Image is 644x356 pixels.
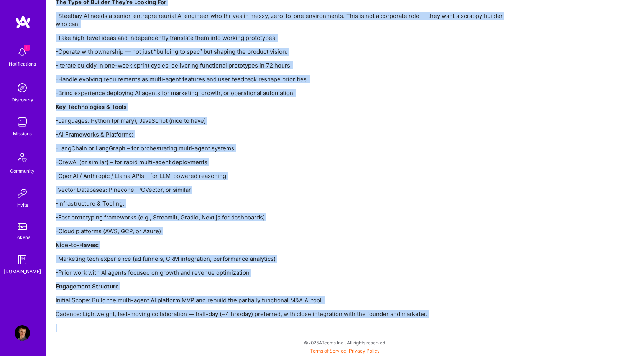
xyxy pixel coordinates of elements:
img: Invite [15,186,30,201]
a: Terms of Service [310,348,346,354]
strong: Key Technologies & Tools [56,103,127,110]
p: -Infrastructure & Tooling: [56,199,516,208]
p: -OpenAI / Anthropic / Llama APIs – for LLM-powered reasoning [56,172,516,180]
div: © 2025 ATeams Inc., All rights reserved. [46,333,644,352]
p: -Vector Databases: Pinecone, PGVector, or similar [56,186,516,194]
img: bell [15,44,30,60]
span: 1 [24,44,30,51]
p: -Cloud platforms (AWS, GCP, or Azure) [56,227,516,235]
p: -AI Frameworks & Platforms: [56,130,516,138]
p: -CrewAI (or similar) – for rapid multi-agent deployments [56,158,516,166]
div: Community [10,167,34,175]
p: -Fast prototyping frameworks (e.g., Streamlit, Gradio, Next.js for dashboards) [56,213,516,221]
img: guide book [15,252,30,267]
div: [DOMAIN_NAME] [4,267,41,275]
p: -Take high-level ideas and independently translate them into working prototypes. [56,34,516,42]
p: -LangChain or LangGraph – for orchestrating multi-agent systems [56,144,516,152]
img: teamwork [15,114,30,130]
p: -Steelbay AI needs a senior, entrepreneurial AI engineer who thrives in messy, zero-to-one enviro... [56,12,516,28]
p: -Languages: Python (primary), JavaScript (nice to have) [56,117,516,125]
div: Invite [16,201,28,209]
a: Privacy Policy [349,348,380,354]
img: Community [13,148,31,167]
p: -Handle evolving requirements as multi-agent features and user feedback reshape priorities. [56,75,516,83]
p: -Prior work with AI agents focused on growth and revenue optimization [56,269,516,277]
p: -Marketing tech experience (ad funnels, CRM integration, performance analytics) [56,255,516,263]
span: | [310,348,380,354]
div: Notifications [9,60,36,68]
p: -Bring experience deploying AI agents for marketing, growth, or operational automation. [56,89,516,97]
strong: Engagement Structure [56,283,119,290]
div: Missions [13,130,32,138]
div: Discovery [11,96,33,104]
img: User Avatar [15,325,30,341]
a: User Avatar [13,325,32,341]
p: -Operate with ownership — not just “building to spec” but shaping the product vision. [56,48,516,56]
img: discovery [15,80,30,96]
img: logo [15,15,31,29]
p: Initial Scope: Build the multi-agent AI platform MVP and rebuild the partially functional M&A AI ... [56,296,516,304]
div: Tokens [15,233,30,241]
p: -Iterate quickly in one-week sprint cycles, delivering functional prototypes in 72 hours. [56,61,516,69]
p: Cadence: Lightweight, fast-moving collaboration — half-day (~4 hrs/day) preferred, with close int... [56,310,516,318]
img: tokens [18,223,27,230]
strong: Nice-to-Haves: [56,241,99,249]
